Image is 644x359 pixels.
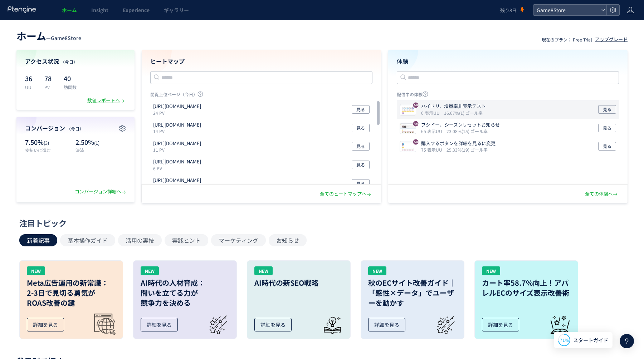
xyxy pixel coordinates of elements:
p: 5 PV [153,184,204,190]
p: 購入するボタンを詳細を見るに変更 [421,140,496,147]
img: 16ef60c5bf64e670a4d56cae405963e11756430295071.jpeg [400,124,416,134]
div: 詳細を見る [254,318,292,331]
div: 注目トピック [19,217,621,228]
a: NEWカート率58.7%向上！アパレルECのサイズ表示改善術詳細を見る [474,260,578,339]
span: 見る [356,179,365,188]
h3: AI時代の人材育成： 問いを立てる力が 競争力を決める [141,278,229,308]
div: 詳細を見る [368,318,405,331]
i: 75 表示UU [421,147,445,153]
p: PV [44,84,55,90]
p: 現在のプラン： Free Trial [542,36,592,43]
p: ハイドリ、増量率非表示テスト [421,103,486,110]
p: 配信中の体験 [397,91,619,100]
p: ブシドー、シーズンリセットお知らせ [421,122,500,128]
p: 訪問数 [64,84,77,90]
i: 23.08%(15) ゴール率 [447,128,488,134]
i: 65 表示UU [421,128,445,134]
div: 詳細を見る [27,318,64,331]
p: 2.50% [75,138,126,147]
span: ギャラリー [164,6,189,14]
span: 見る [356,142,365,151]
a: NEW秋のECサイト改善ガイド｜「感性×データ」でユーザーを動かす詳細を見る [361,260,464,339]
h3: カート率58.7%向上！アパレルECのサイズ表示改善術 [482,278,571,298]
span: スタートガイド [573,336,608,344]
h3: 秋のECサイト改善ガイド｜「感性×データ」でユーザーを動かす [368,278,457,308]
div: NEW [27,266,45,275]
div: NEW [254,266,273,275]
p: 支払いに進む [25,147,72,153]
button: 基本操作ガイド [60,234,115,246]
p: 78 [44,73,55,84]
p: 閲覧上位ページ（今日） [150,91,372,100]
div: 全ての体験へ [585,191,619,197]
p: UU [25,84,36,90]
span: 見る [356,161,365,169]
p: 14 PV [153,128,204,134]
p: 決済 [75,147,126,153]
p: 6 PV [153,165,204,171]
p: 40 [64,73,77,84]
div: 数値レポートへ [87,97,126,104]
span: Insight [91,6,108,14]
div: 詳細を見る [141,318,178,331]
span: 見る [603,105,611,114]
button: お知らせ [269,234,307,246]
div: 全てのヒートマップへ [320,191,372,197]
span: （今日） [67,126,84,132]
span: Game8Store [51,34,81,41]
button: マーケティング [211,234,266,246]
button: 実践ヒント [165,234,208,246]
img: 49452daebee06364eb02ef1d95d600d11756619180156.jpeg [400,105,416,115]
div: — [16,29,81,43]
h4: ヒートマップ [150,57,372,65]
button: 見る [352,161,370,169]
span: Game8Store [535,5,598,15]
img: 2dee4cb77de4d760e93d186f1d9cdbb51756187616139.jpeg [400,142,416,152]
span: （今日） [60,59,78,65]
span: ホーム [16,29,46,43]
button: 新着記事 [19,234,57,246]
h4: コンバージョン [25,124,126,132]
button: 活用の裏技 [118,234,162,246]
h4: アクセス状況 [25,57,126,65]
i: 25.33%(19) ゴール率 [447,147,488,153]
span: 見る [356,124,365,132]
span: (1) [94,139,99,146]
button: 見る [352,179,370,188]
p: https://store.game8.jp/games/haikyu-haidori [153,177,201,184]
span: ホーム [62,6,77,14]
div: NEW [482,266,500,275]
button: 見る [352,105,370,114]
button: 見る [598,142,616,151]
span: 残り8日 [500,7,517,14]
p: 7.50% [25,138,72,147]
div: NEW [368,266,386,275]
p: https://store.game8.jp/events/joysound202508 [153,103,201,110]
span: (3) [44,139,49,146]
div: 詳細を見る [482,318,519,331]
button: 見る [598,124,616,132]
span: 71% [560,337,569,343]
a: NEWMeta広告運用の新常識：2-3日で見切る勇気がROAS改善の鍵詳細を見る [19,260,123,339]
h4: 体験 [397,57,619,65]
p: https://store.game8.jp [153,140,201,147]
a: NEWAI時代の人材育成：問いを立てる力が競争力を決める詳細を見る [133,260,237,339]
p: https://store.game8.jp/games/osoroku [153,158,201,165]
button: 見る [352,142,370,151]
span: Experience [123,6,150,14]
p: 36 [25,73,36,84]
p: https://store.game8.jp/games/sengoku-bushido [153,122,201,128]
div: コンバージョン詳細へ [75,188,127,195]
h3: Meta広告運用の新常識： 2-3日で見切る勇気が ROAS改善の鍵 [27,278,116,308]
p: 24 PV [153,110,204,116]
button: 見る [352,124,370,132]
div: NEW [141,266,159,275]
i: 6 表示UU [421,110,443,116]
span: 見る [603,142,611,151]
i: 16.67%(1) ゴール率 [444,110,483,116]
h3: AI時代の新SEO戦略 [254,278,343,288]
a: NEWAI時代の新SEO戦略詳細を見る [247,260,351,339]
span: 見る [603,124,611,132]
div: アップグレード [595,36,628,43]
span: 見る [356,105,365,114]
